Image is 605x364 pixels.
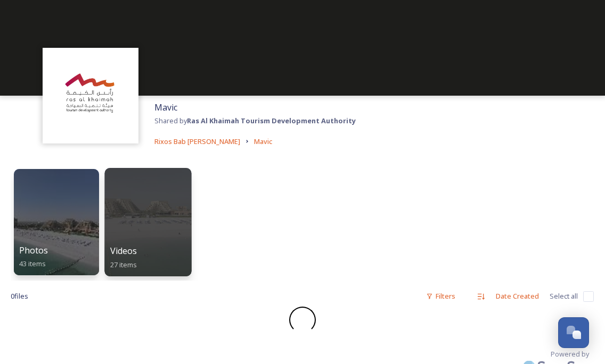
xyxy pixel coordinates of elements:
[19,259,46,268] span: 43 items
[558,317,589,348] button: Open Chat
[154,116,356,125] span: Shared by
[551,349,589,359] span: Powered by
[11,164,102,275] a: Photos43 items
[19,244,48,256] span: Photos
[154,135,240,148] a: Rixos Bab [PERSON_NAME]
[187,116,356,125] strong: Ras Al Khaimah Tourism Development Authority
[154,137,240,146] span: Rixos Bab [PERSON_NAME]
[254,137,272,146] span: Mavic
[110,259,137,269] span: 27 items
[154,101,177,113] span: Mavic
[490,286,544,307] div: Date Created
[48,53,133,138] img: Logo_RAKTDA_RGB-01.png
[102,164,194,275] a: Videos27 items
[550,291,578,301] span: Select all
[254,135,272,148] a: Mavic
[11,291,28,301] span: 0 file s
[110,245,137,257] span: Videos
[421,286,461,307] div: Filters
